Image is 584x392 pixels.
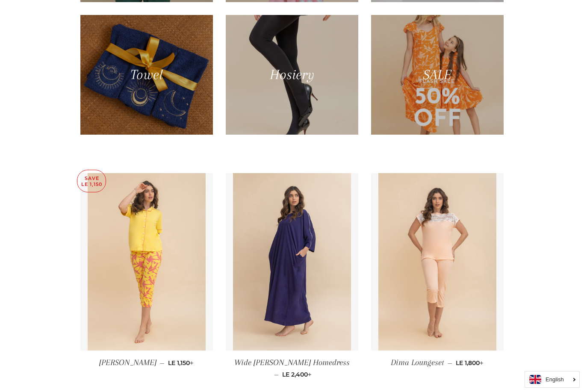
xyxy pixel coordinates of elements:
span: — [274,371,279,378]
span: LE 2,400 [282,371,312,378]
span: Dima Loungeset [391,358,444,367]
a: [PERSON_NAME] — LE 1,150 [80,351,213,375]
p: Save LE 1,150 [77,170,106,192]
span: — [448,359,452,367]
a: Dima Loungeset — LE 1,800 [371,351,504,375]
span: [PERSON_NAME] [99,358,156,367]
a: Wide [PERSON_NAME] Homedress — LE 2,400 [226,351,358,386]
a: SALE [371,15,504,135]
span: LE 1,150 [168,359,194,367]
span: — [160,359,165,367]
span: LE 1,800 [456,359,484,367]
a: Hosiery [226,15,358,135]
span: Wide [PERSON_NAME] Homedress [234,358,350,367]
a: English [529,375,575,384]
i: English [546,377,564,382]
a: Towel [80,15,213,135]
